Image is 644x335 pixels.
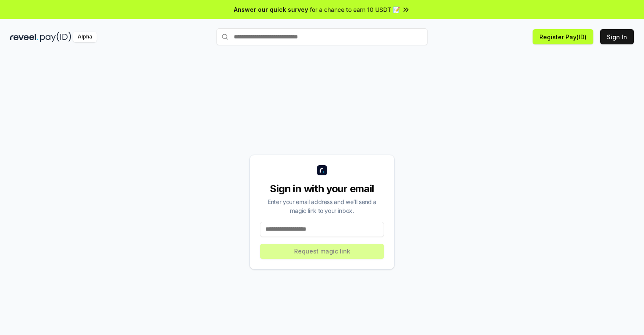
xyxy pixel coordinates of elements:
div: Enter your email address and we’ll send a magic link to your inbox. [260,197,384,215]
div: Sign in with your email [260,182,384,196]
button: Sign In [600,29,634,44]
button: Register Pay(ID) [533,29,593,44]
img: pay_id [40,32,71,42]
img: logo_small [317,165,327,175]
span: for a chance to earn 10 USDT 📝 [310,5,400,14]
img: reveel_dark [10,32,38,42]
span: Answer our quick survey [234,5,308,14]
div: Alpha [73,32,97,42]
